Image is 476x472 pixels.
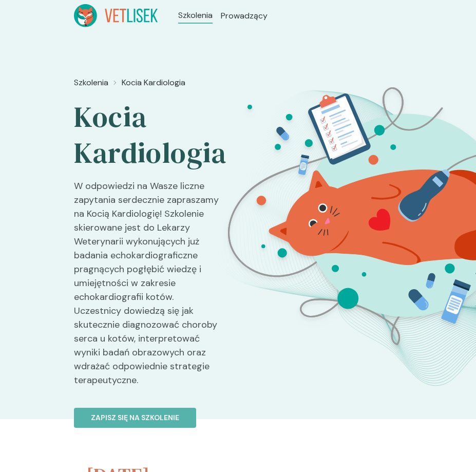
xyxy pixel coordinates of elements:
[74,77,108,89] a: Szkolenia
[74,99,227,171] h2: Kocia Kardiologia
[91,412,179,423] p: Zapisz się na szkolenie
[74,179,227,395] p: W odpowiedzi na Wasze liczne zapytania serdecznie zapraszamy na Kocią Kardiologię! Szkolenie skie...
[74,408,196,428] button: Zapisz się na szkolenie
[74,395,227,428] a: Zapisz się na szkolenie
[178,9,213,22] a: Szkolenia
[122,77,185,89] a: Kocia Kardiologia
[221,10,268,22] a: Prowadzący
